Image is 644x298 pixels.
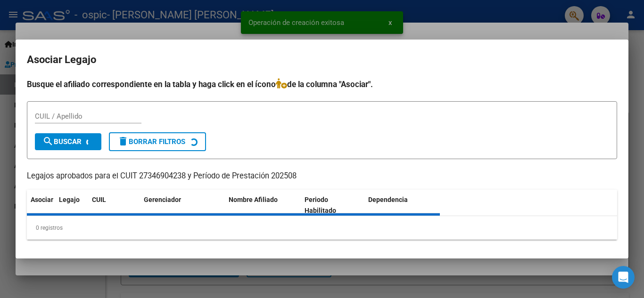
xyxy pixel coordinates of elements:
[27,51,617,69] h2: Asociar Legajo
[92,196,106,203] span: CUIL
[301,190,364,221] datatable-header-cell: Periodo Habilitado
[27,170,617,182] p: Legajos aprobados para el CUIT 27346904238 y Período de Prestación 202508
[109,132,206,151] button: Borrar Filtros
[88,190,140,221] datatable-header-cell: CUIL
[55,190,88,221] datatable-header-cell: Legajo
[42,136,54,147] mat-icon: search
[27,216,617,240] div: 0 registros
[117,136,129,147] mat-icon: delete
[35,133,101,150] button: Buscar
[368,196,408,203] span: Dependencia
[612,266,635,289] div: Open Intercom Messenger
[225,190,301,221] datatable-header-cell: Nombre Afiliado
[27,190,55,221] datatable-header-cell: Asociar
[27,78,617,90] h4: Busque el afiliado correspondiente en la tabla y haga click en el ícono de la columna "Asociar".
[305,196,336,214] span: Periodo Habilitado
[31,196,53,203] span: Asociar
[140,190,225,221] datatable-header-cell: Gerenciador
[144,196,181,203] span: Gerenciador
[229,196,278,203] span: Nombre Afiliado
[59,196,80,203] span: Legajo
[117,137,185,146] span: Borrar Filtros
[42,137,82,146] span: Buscar
[364,190,440,221] datatable-header-cell: Dependencia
